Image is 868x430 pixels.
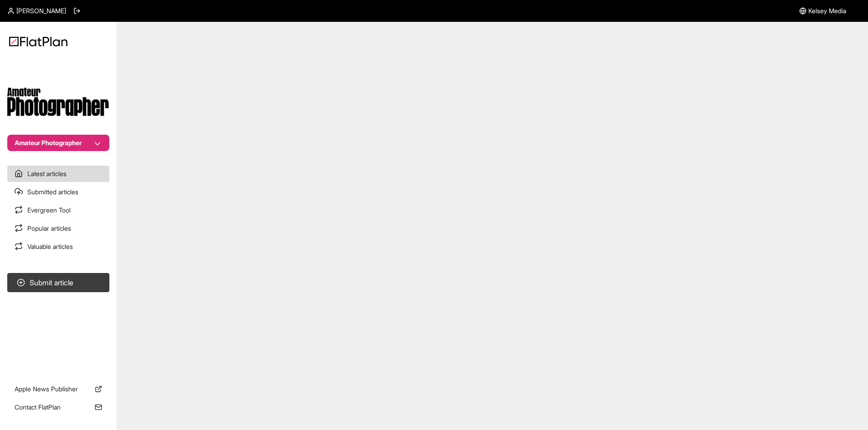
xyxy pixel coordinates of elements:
a: Evergreen Tool [7,202,109,218]
a: Valuable articles [7,238,109,255]
button: Amateur Photographer [7,135,109,151]
img: Logo [9,36,67,46]
a: Submitted articles [7,184,109,200]
a: Apple News Publisher [7,381,109,397]
a: Latest articles [7,166,109,182]
span: [PERSON_NAME] [16,6,66,15]
span: Kelsey Media [808,6,846,15]
button: Submit article [7,273,109,292]
a: Contact FlatPlan [7,399,109,415]
a: Popular articles [7,220,109,237]
img: Publication Logo [7,87,109,116]
a: [PERSON_NAME] [7,6,66,15]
